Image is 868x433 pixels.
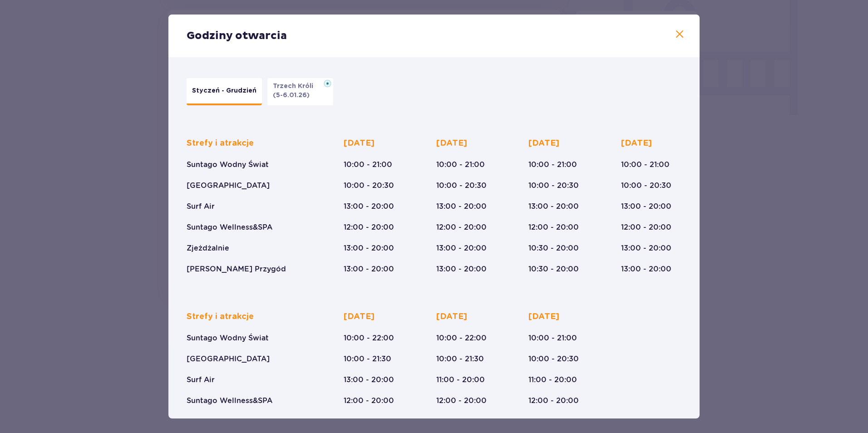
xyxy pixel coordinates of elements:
p: Suntago Wellness&SPA [187,222,272,232]
p: 10:00 - 20:30 [621,181,671,191]
p: 13:00 - 20:00 [436,243,487,253]
p: Suntago Wodny Świat [187,160,269,170]
p: 13:00 - 20:00 [436,202,487,212]
p: [DATE] [528,311,559,322]
p: 13:00 - 21:00 [344,417,391,427]
p: Surf Air [187,375,215,385]
p: Suntago Wellness&SPA [187,396,272,406]
p: 10:30 - 20:00 [528,243,579,253]
p: 13:00 - 20:00 [344,375,394,385]
p: 10:00 - 22:00 [436,333,487,343]
p: Zjeżdżalnie [187,417,229,427]
p: Strefy i atrakcje [187,311,254,322]
p: 10:00 - 21:00 [436,417,485,427]
p: 12:00 - 20:00 [344,396,394,406]
p: 10:30 - 20:00 [528,264,579,274]
p: Godziny otwarcia [187,29,287,43]
p: Strefy i atrakcje [187,138,254,149]
p: 12:00 - 20:00 [621,222,671,232]
p: 10:00 - 21:00 [528,160,577,170]
p: 13:00 - 20:00 [621,243,671,253]
p: [PERSON_NAME] Przygód [187,264,286,274]
p: 10:00 - 20:30 [436,181,487,191]
p: [DATE] [344,138,375,149]
p: [DATE] [344,311,375,322]
p: 13:00 - 20:00 [344,202,394,212]
p: 10:00 - 21:30 [344,354,391,364]
p: [GEOGRAPHIC_DATA] [187,181,270,191]
p: 11:00 - 20:00 [528,375,577,385]
p: 10:00 - 20:00 [528,417,580,427]
p: 13:00 - 20:00 [621,264,671,274]
button: Styczeń - Grudzień [187,78,262,105]
button: Trzech Króli(5-6.01.26) [267,78,333,105]
p: [DATE] [621,138,652,149]
p: 13:00 - 20:00 [528,202,579,212]
p: Zjeżdżalnie [187,243,229,253]
p: 12:00 - 20:00 [436,396,487,406]
p: 12:00 - 20:00 [436,222,487,232]
p: (5-6.01.26) [273,91,310,100]
p: 12:00 - 20:00 [344,222,394,232]
p: 13:00 - 20:00 [344,264,394,274]
p: [DATE] [436,311,467,322]
p: 13:00 - 20:00 [436,264,487,274]
p: Styczeń - Grudzień [192,86,256,95]
p: [GEOGRAPHIC_DATA] [187,354,270,364]
p: 10:00 - 22:00 [344,333,394,343]
p: [DATE] [528,138,559,149]
p: 10:00 - 21:00 [528,333,577,343]
p: 13:00 - 20:00 [344,243,394,253]
p: 10:00 - 21:00 [436,160,485,170]
p: 10:00 - 21:00 [621,160,670,170]
p: 10:00 - 20:30 [344,181,394,191]
p: 13:00 - 20:00 [621,202,671,212]
p: 10:00 - 20:30 [528,181,579,191]
p: Suntago Wodny Świat [187,333,269,343]
p: 10:00 - 20:30 [528,354,579,364]
p: Surf Air [187,202,215,212]
p: Trzech Króli [273,82,319,91]
p: 10:00 - 21:30 [436,354,484,364]
p: 12:00 - 20:00 [528,222,579,232]
p: 11:00 - 20:00 [436,375,485,385]
p: [DATE] [436,138,467,149]
p: 10:00 - 21:00 [344,160,392,170]
p: 12:00 - 20:00 [528,396,579,406]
